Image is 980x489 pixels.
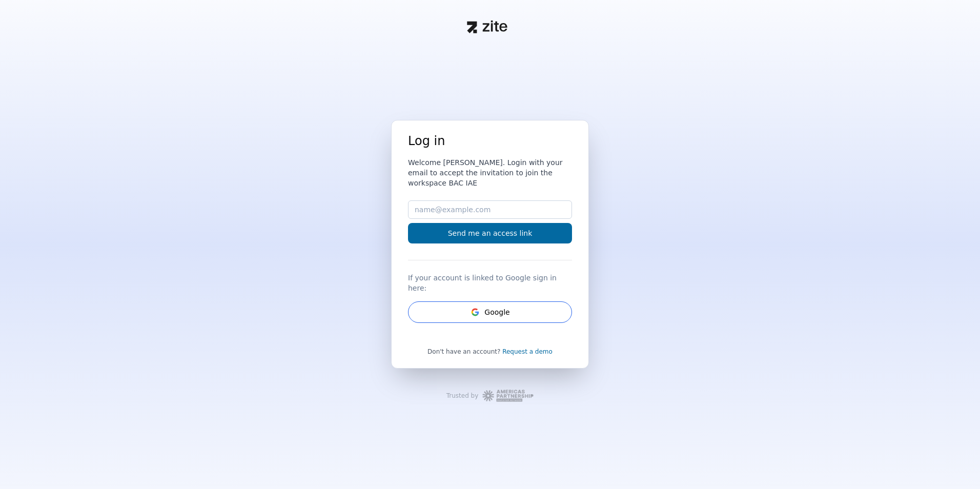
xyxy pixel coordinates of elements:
img: Workspace Logo [482,389,534,403]
h1: Log in [408,133,572,149]
button: Send me an access link [408,223,572,243]
svg: Google [470,307,480,317]
input: name@example.com [408,200,572,219]
div: If your account is linked to Google sign in here: [408,269,572,293]
a: Request a demo [502,348,553,355]
button: GoogleGoogle [408,301,572,323]
h3: Welcome [PERSON_NAME]. Login with your email to accept the invitation to join the workspace BAC IAE [408,157,572,188]
div: Don't have an account? [408,348,572,356]
div: Trusted by [446,392,479,400]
